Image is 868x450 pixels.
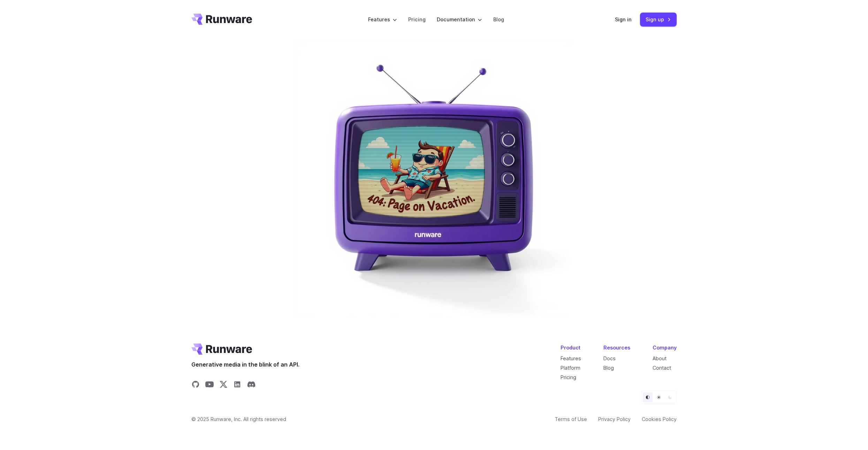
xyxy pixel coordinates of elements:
a: Share on LinkedIn [233,380,242,391]
img: Purple 3d television [295,39,573,318]
span: Generative media in the blink of an API. [191,360,299,369]
a: Privacy Policy [598,415,631,423]
span: © 2025 Runware, Inc. All rights reserved [191,415,286,423]
a: Terms of Use [555,415,587,423]
a: Go to / [191,344,252,355]
a: Platform [561,365,580,371]
a: About [653,355,667,361]
a: Docs [603,355,616,361]
a: Pricing [408,15,426,23]
a: Share on GitHub [191,380,200,391]
a: Share on Discord [247,380,256,391]
label: Features [368,15,397,23]
a: Sign up [640,13,677,26]
button: Default [643,392,653,402]
ul: Theme selector [641,391,677,404]
a: Blog [603,365,614,371]
div: Product [561,344,581,352]
a: Sign in [615,15,632,23]
a: Blog [493,15,504,23]
a: Features [561,355,581,361]
button: Dark [665,392,675,402]
a: Pricing [561,374,576,380]
div: Resources [603,344,630,352]
a: Cookies Policy [642,415,677,423]
a: Share on YouTube [205,380,214,391]
a: Contact [653,365,671,371]
a: Go to / [191,14,252,25]
label: Documentation [437,15,482,23]
a: Share on X [219,380,228,391]
div: Company [653,344,677,352]
button: Light [654,392,664,402]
